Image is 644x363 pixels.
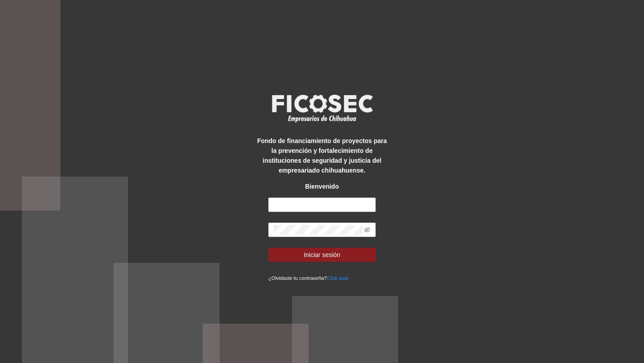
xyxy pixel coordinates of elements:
[268,275,348,281] small: ¿Olvidaste tu contraseña?
[304,250,340,260] span: Iniciar sesión
[266,92,378,125] img: logo
[257,137,387,174] strong: Fondo de financiamiento de proyectos para la prevención y fortalecimiento de instituciones de seg...
[327,275,349,281] a: Click aqui
[268,248,376,262] button: Iniciar sesión
[364,227,370,233] span: eye-invisible
[305,183,339,190] strong: Bienvenido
